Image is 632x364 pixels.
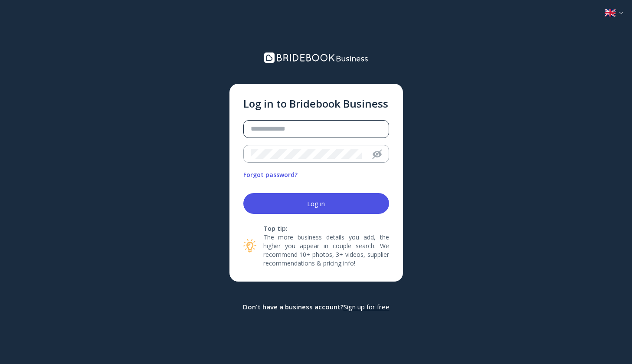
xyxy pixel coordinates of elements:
[263,224,389,268] div: The more business details you add, the higher you appear in couple search. We recommend 10+ photo...
[243,193,389,214] button: Log in
[243,302,390,312] div: Don't have a business account?
[263,224,389,233] span: Top tip:
[307,200,325,207] div: Log in
[344,302,390,312] a: Sign up for free
[605,9,616,17] img: gb.png
[243,171,298,179] a: Forgot password?
[243,98,389,110] h4: Log in to Bridebook Business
